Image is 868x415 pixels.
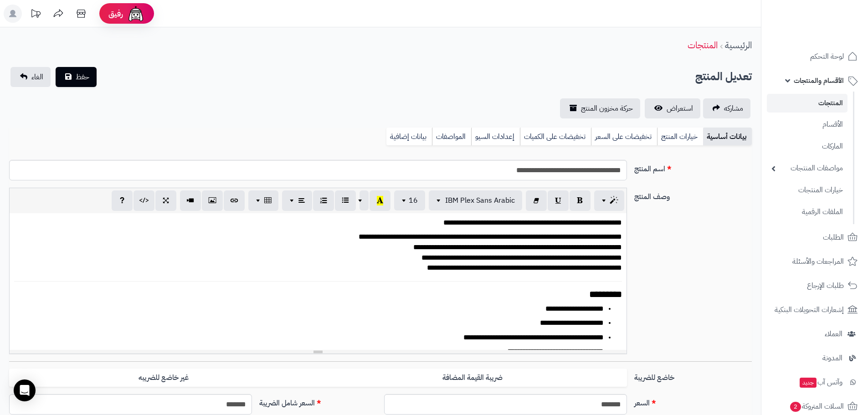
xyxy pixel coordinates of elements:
a: المواصفات [432,128,471,146]
label: ضريبة القيمة المضافة [318,369,627,387]
span: لوحة التحكم [810,50,844,63]
a: وآتس آبجديد [767,371,863,393]
span: وآتس آب [799,376,842,389]
span: IBM Plex Sans Arabic [445,195,515,206]
span: 16 [409,195,418,206]
a: بيانات إضافية [386,128,432,146]
span: العملاء [825,328,842,340]
a: خيارات المنتج [657,128,703,146]
a: الملفات الرقمية [767,202,847,222]
a: المدونة [767,347,863,369]
a: حركة مخزون المنتج [560,98,640,118]
span: المراجعات والأسئلة [792,255,844,268]
a: الرئيسية [725,38,752,52]
span: رفيق [108,8,123,19]
span: الغاء [31,72,43,82]
a: الماركات [767,137,847,156]
label: السعر شامل الضريبة [256,394,380,409]
a: لوحة التحكم [767,46,863,67]
a: الغاء [10,67,51,87]
a: إعدادات السيو [471,128,520,146]
span: السلات المتروكة [789,400,844,413]
span: مشاركه [724,103,743,114]
a: الأقسام [767,115,847,134]
button: حفظ [56,67,97,87]
div: Open Intercom Messenger [14,379,36,401]
label: اسم المنتج [631,160,755,174]
span: المدونة [822,352,842,364]
a: طلبات الإرجاع [767,275,863,297]
span: حركة مخزون المنتج [581,103,633,114]
label: السعر [631,394,755,409]
img: ai-face.png [127,5,145,23]
span: 2 [790,402,801,412]
a: العملاء [767,323,863,345]
a: المراجعات والأسئلة [767,251,863,272]
label: غير خاضع للضريبه [9,369,318,387]
span: طلبات الإرجاع [807,279,844,292]
span: إشعارات التحويلات البنكية [775,303,844,316]
a: تخفيضات على السعر [591,128,657,146]
a: مواصفات المنتجات [767,159,847,178]
a: خيارات المنتجات [767,180,847,200]
a: مشاركه [703,98,750,118]
a: تخفيضات على الكميات [520,128,591,146]
label: خاضع للضريبة [631,369,755,383]
label: وصف المنتج [631,188,755,202]
span: استعراض [667,103,693,114]
a: استعراض [645,98,700,118]
a: بيانات أساسية [703,128,752,146]
a: تحديثات المنصة [24,5,47,25]
span: حفظ [76,72,89,82]
span: الطلبات [823,231,844,244]
a: المنتجات [767,94,847,113]
button: 16 [394,190,425,210]
span: جديد [800,378,817,388]
span: الأقسام والمنتجات [794,74,844,87]
a: الطلبات [767,226,863,248]
h2: تعديل المنتج [695,67,752,86]
a: المنتجات [688,38,718,52]
button: IBM Plex Sans Arabic [429,190,522,210]
a: إشعارات التحويلات البنكية [767,299,863,321]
